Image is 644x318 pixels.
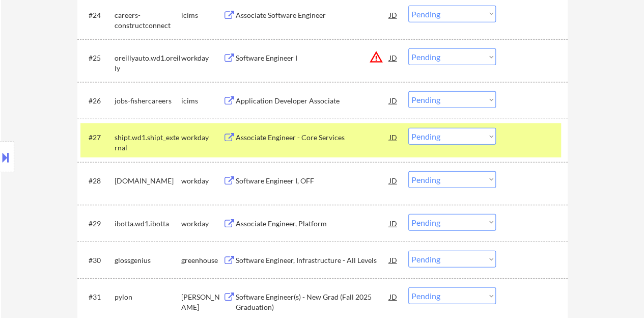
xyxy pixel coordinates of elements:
div: JD [388,287,399,306]
div: icims [181,10,223,20]
div: icims [181,96,223,106]
div: JD [388,6,399,24]
div: JD [388,214,399,232]
div: Software Engineer(s) - New Grad (Fall 2025 Graduation) [236,292,389,312]
div: Software Engineer I [236,53,389,63]
div: JD [388,48,399,67]
div: #24 [89,10,106,20]
div: #31 [89,292,106,302]
div: JD [388,251,399,269]
div: JD [388,171,399,190]
div: Associate Engineer - Core Services [236,132,389,143]
div: Application Developer Associate [236,96,389,106]
div: workday [181,132,223,143]
div: careers-constructconnect [115,10,181,30]
button: warning_amber [369,50,383,64]
div: Software Engineer, Infrastructure - All Levels [236,255,389,266]
div: Software Engineer I, OFF [236,176,389,186]
div: glossgenius [115,255,181,266]
div: workday [181,176,223,186]
div: [PERSON_NAME] [181,292,223,312]
div: JD [388,91,399,110]
div: workday [181,219,223,229]
div: pylon [115,292,181,302]
div: workday [181,53,223,63]
div: oreillyauto.wd1.oreilly [115,53,181,73]
div: JD [388,128,399,146]
div: Associate Engineer, Platform [236,219,389,229]
div: #30 [89,255,106,266]
div: #25 [89,53,106,63]
div: Associate Software Engineer [236,10,389,20]
div: greenhouse [181,255,223,266]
